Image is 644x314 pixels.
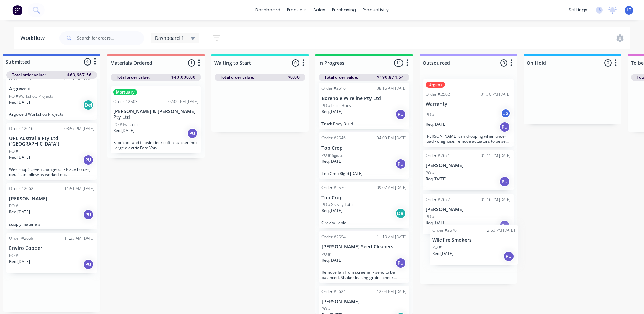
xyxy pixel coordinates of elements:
input: Enter column name… [318,59,385,67]
span: $40,000.00 [171,74,196,80]
span: 3 [500,59,507,67]
span: Total order value: [12,72,46,78]
img: Factory [12,5,22,15]
input: Search for orders... [77,31,144,45]
span: $63,667.56 [67,72,92,78]
span: Total order value: [116,74,150,80]
div: Workflow [20,34,48,42]
input: Enter column name… [110,59,177,67]
input: Enter column name… [214,59,281,67]
span: LT [627,7,631,13]
span: $190,874.54 [377,74,404,80]
span: $0.00 [288,74,300,80]
span: Total order value: [220,74,254,80]
span: 0 [604,59,612,67]
div: Submitted [4,58,30,66]
span: Total order value: [324,74,358,80]
div: products [284,5,310,15]
input: Enter column name… [527,59,593,67]
span: 6 [84,58,91,65]
div: purchasing [329,5,359,15]
input: Enter column name… [423,59,489,67]
a: dashboard [252,5,284,15]
div: settings [565,5,591,15]
span: 0 [292,59,299,67]
span: 1 [188,59,195,67]
span: 11 [394,59,403,67]
span: Dashboard 1 [155,34,184,42]
div: productivity [359,5,392,15]
div: sales [310,5,329,15]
